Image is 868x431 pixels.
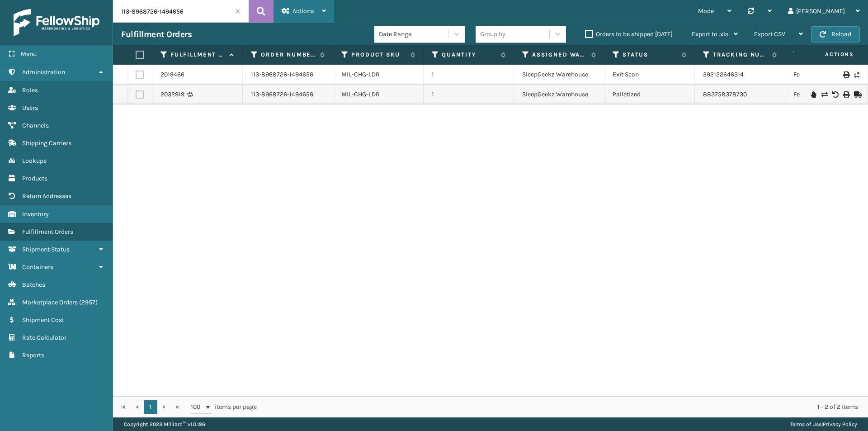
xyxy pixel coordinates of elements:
[442,51,496,59] label: Quantity
[144,400,157,414] a: 1
[22,192,71,200] span: Return Addresses
[22,298,78,306] span: Marketplace Orders
[22,68,65,76] span: Administration
[514,85,604,104] td: SleepGeekz Warehouse
[854,71,859,78] i: Never Shipped
[121,29,192,40] h3: Fulfillment Orders
[79,298,98,306] span: ( 2957 )
[604,65,695,85] td: Exit Scan
[22,281,45,289] span: Batches
[698,7,714,15] span: Mode
[692,30,728,38] span: Export to .xls
[22,104,38,112] span: Users
[790,421,821,427] a: Terms of Use
[22,263,53,271] span: Containers
[585,30,673,38] label: Orders to be shipped [DATE]
[341,90,380,98] a: MIL-CHG-LDR
[797,47,859,62] span: Actions
[251,70,313,79] a: 113-8968726-1494656
[811,91,816,98] i: On Hold
[832,91,838,98] i: Void Label
[604,85,695,104] td: Palletized
[21,50,37,58] span: Menu
[351,51,406,59] label: Product SKU
[823,421,857,427] a: Privacy Policy
[251,90,313,99] a: 113-8968726-1494656
[14,9,99,36] img: logo
[480,29,505,39] div: Group by
[22,122,49,129] span: Channels
[623,51,677,59] label: Status
[379,29,449,39] div: Date Range
[424,85,514,104] td: 1
[22,86,38,94] span: Roles
[22,316,64,324] span: Shipment Cost
[22,334,66,341] span: Rate Calculator
[160,70,184,79] a: 2019466
[124,417,205,431] p: Copyright 2023 Milliard™ v 1.0.186
[514,65,604,85] td: SleepGeekz Warehouse
[341,71,380,78] a: MIL-CHG-LDR
[713,51,768,59] label: Tracking Number
[191,400,257,414] span: items per page
[269,403,858,412] div: 1 - 2 of 2 items
[22,175,47,182] span: Products
[292,7,314,15] span: Actions
[191,403,204,412] span: 100
[22,210,49,218] span: Inventory
[22,246,70,253] span: Shipment Status
[821,91,827,98] i: Change shipping
[811,26,860,43] button: Reload
[703,90,747,98] a: 883758378730
[854,91,859,98] i: Mark as Shipped
[754,30,785,38] span: Export CSV
[22,351,44,359] span: Reports
[160,90,184,99] a: 2032919
[843,91,849,98] i: Print Label
[424,65,514,85] td: 1
[22,139,71,147] span: Shipping Carriers
[261,51,316,59] label: Order Number
[22,157,47,165] span: Lookups
[843,71,849,78] i: Print Label
[170,51,225,59] label: Fulfillment Order Id
[790,417,857,431] div: |
[22,228,73,236] span: Fulfillment Orders
[703,71,744,78] a: 392122646314
[532,51,587,59] label: Assigned Warehouse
